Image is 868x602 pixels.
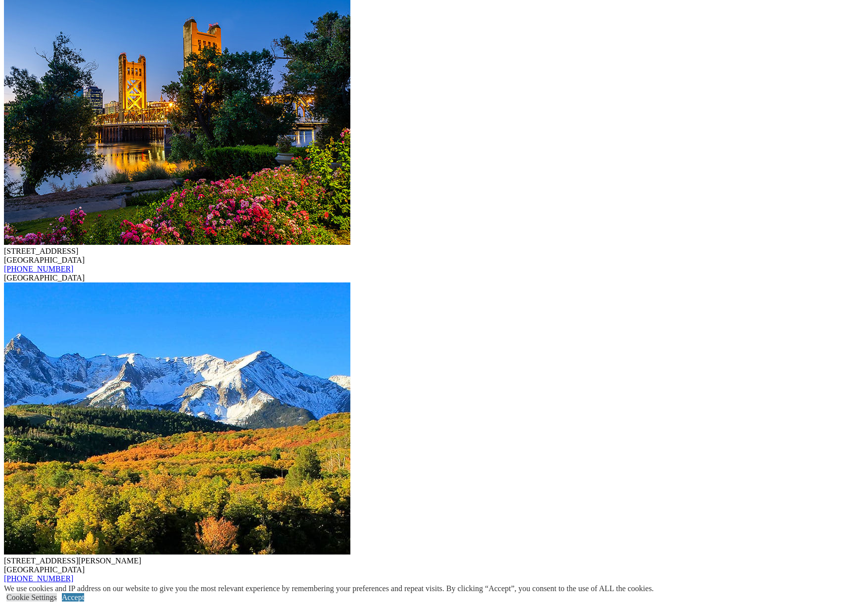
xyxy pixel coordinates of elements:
div: [STREET_ADDRESS] [GEOGRAPHIC_DATA] [4,247,864,265]
img: San Bernardino Location Image [4,282,350,555]
a: [PHONE_NUMBER] [4,574,73,583]
div: We use cookies and IP address on our website to give you the most relevant experience by remember... [4,584,654,593]
a: Cookie Settings [6,593,57,602]
a: [PHONE_NUMBER] [4,265,73,273]
div: [STREET_ADDRESS][PERSON_NAME] [GEOGRAPHIC_DATA] [4,556,864,574]
div: [GEOGRAPHIC_DATA] [4,274,864,282]
div: [GEOGRAPHIC_DATA] [4,583,864,592]
a: Accept [62,593,84,602]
